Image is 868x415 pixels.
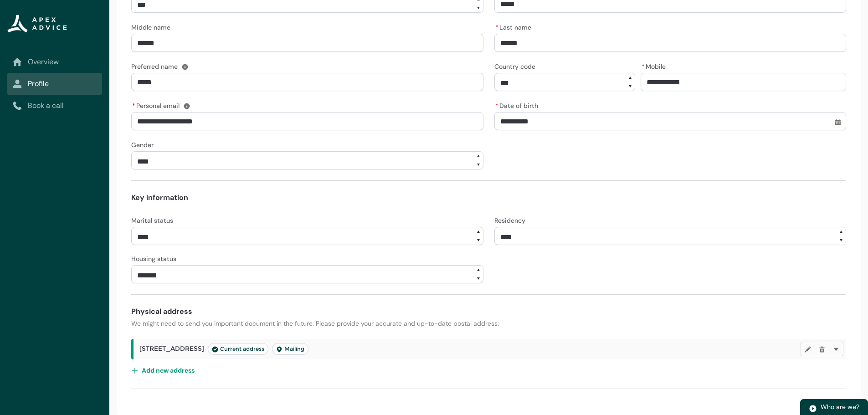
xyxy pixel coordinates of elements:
[7,15,67,33] img: Apex Advice Group
[131,21,174,32] label: Middle name
[212,345,264,353] span: Current address
[829,342,843,356] button: More
[7,51,102,117] nav: Sub page
[821,403,859,411] span: Who are we?
[276,345,304,353] span: Mailing
[13,100,97,111] a: Book a call
[208,343,268,355] lightning-badge: Current address
[495,102,498,110] abbr: required
[131,60,181,71] label: Preferred name
[13,56,97,67] a: Overview
[494,62,535,71] span: Country code
[131,141,154,149] span: Gender
[131,306,846,317] h4: Physical address
[495,23,498,31] abbr: required
[801,342,815,356] button: Edit
[494,21,535,32] label: Last name
[641,60,669,71] label: Mobile
[131,192,846,203] h4: Key information
[132,102,135,110] abbr: required
[131,216,173,225] span: Marital status
[131,363,195,378] button: Add new address
[815,342,829,356] button: Delete
[272,343,308,355] lightning-badge: Address Type
[131,255,176,263] span: Housing status
[131,319,846,328] p: We might need to send you important document in the future. Please provide your accurate and up-t...
[642,62,645,71] abbr: required
[809,405,817,413] img: play.svg
[131,99,183,110] label: Personal email
[139,343,308,355] span: [STREET_ADDRESS]
[494,99,542,110] label: Date of birth
[13,78,97,89] a: Profile
[494,216,525,225] span: Residency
